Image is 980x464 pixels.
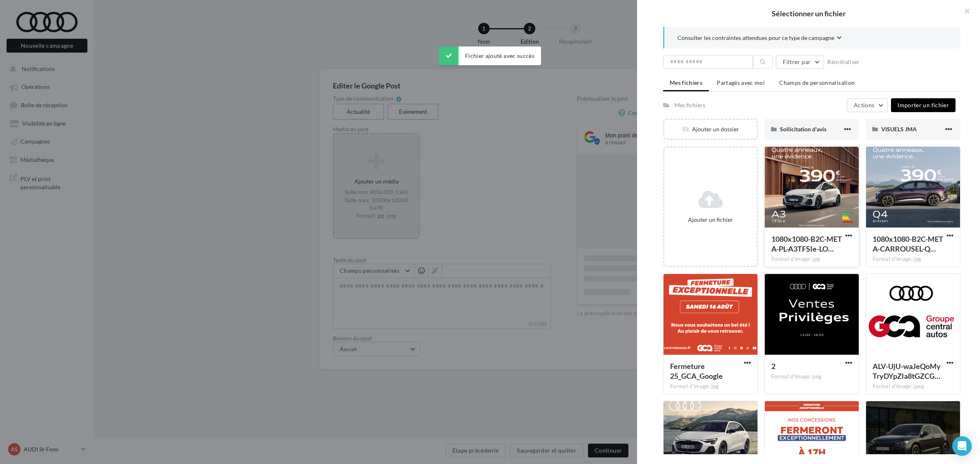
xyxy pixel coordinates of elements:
span: Consulter les contraintes attendues pour ce type de campagne [677,34,834,42]
span: 1080x1080-B2C-META-PL-A3TFSIe-LOM3 [771,234,842,253]
button: Importer un fichier [891,98,955,112]
button: Consulter les contraintes attendues pour ce type de campagne [677,33,842,44]
div: Ajouter un fichier [668,216,753,224]
button: Actions [847,98,888,112]
span: Importer un fichier [898,102,949,108]
span: Mes fichiers [670,79,702,86]
span: VISUELS JMA [881,126,917,133]
span: Actions [854,102,874,108]
span: 1080x1080-B2C-META-CARROUSEL-Q4e-tron-01-V1-LOM3_TRANSPORTS [873,234,943,253]
div: Ajouter un dossier [664,125,757,133]
div: Format d'image: jpg [670,383,751,390]
button: Réinitialiser [824,57,863,67]
span: Champs de personnalisation [779,79,855,86]
span: Sollicitation d'avis [780,126,826,133]
div: Format d'image: png [771,373,852,380]
div: Mes fichiers [675,101,705,109]
span: Fermeture 25_GCA_Google [670,362,723,380]
span: ALV-UjU-waJeQoMyTryDYpZIa8tGZCGazk_kpMhgMPZyTfu0CfByvu4n [873,362,941,380]
div: Format d'image: jpg [873,256,953,263]
div: Fichier ajouté avec succès [439,46,541,65]
span: Partagés avec moi [717,79,765,86]
div: Open Intercom Messenger [952,436,972,456]
div: Format d'image: jpg [771,256,852,263]
div: Format d'image: jpeg [873,383,953,390]
button: Filtrer par [776,55,824,69]
h2: Sélectionner un fichier [650,10,967,17]
span: 2 [771,362,775,371]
